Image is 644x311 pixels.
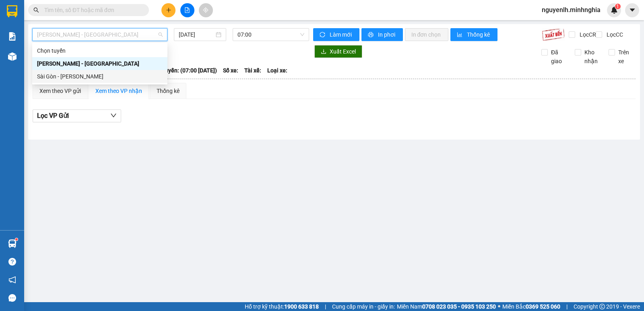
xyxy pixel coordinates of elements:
[32,70,167,83] div: Sài Gòn - Phan Rí
[378,30,396,39] span: In phơi
[361,28,403,41] button: printerIn phơi
[245,302,319,311] span: Hỗ trợ kỹ thuật:
[199,3,213,17] button: aim
[625,3,639,17] button: caret-down
[332,302,395,311] span: Cung cấp máy in - giấy in:
[33,7,39,13] span: search
[581,48,602,66] span: Kho nhận
[397,302,496,311] span: Miền Nam
[498,305,500,308] span: ⚪️
[542,28,565,41] img: 9k=
[223,66,238,75] span: Số xe:
[603,30,624,39] span: Lọc CC
[8,52,17,61] img: warehouse-icon
[405,28,449,41] button: In đơn chọn
[166,7,171,13] span: plus
[599,304,605,309] span: copyright
[244,66,261,75] span: Tài xế:
[615,48,636,66] span: Trên xe
[7,5,17,17] img: logo-vxr
[37,46,163,55] div: Chọn tuyến
[629,6,636,14] span: caret-down
[535,5,607,15] span: nguyenlh.minhnghia
[179,30,215,39] input: 13/08/2025
[616,4,619,9] span: 1
[284,303,319,310] strong: 1900 633 818
[502,302,560,311] span: Miền Bắc
[33,109,121,122] button: Lọc VP Gửi
[422,303,496,310] strong: 0708 023 035 - 0935 103 250
[180,3,194,17] button: file-add
[37,72,163,81] div: Sài Gòn - [PERSON_NAME]
[8,239,17,248] img: warehouse-icon
[39,87,81,95] div: Xem theo VP gửi
[95,87,142,95] div: Xem theo VP nhận
[32,57,167,70] div: Phan Rí - Sài Gòn
[237,29,304,41] span: 07:00
[158,66,217,75] span: Chuyến: (07:00 [DATE])
[110,112,117,119] span: down
[8,32,17,41] img: solution-icon
[526,303,560,310] strong: 0369 525 060
[576,30,597,39] span: Lọc CR
[161,3,175,17] button: plus
[325,302,326,311] span: |
[37,29,163,41] span: Phan Rí - Sài Gòn
[615,4,621,9] sup: 1
[8,258,16,266] span: question-circle
[8,294,16,302] span: message
[37,111,69,121] span: Lọc VP Gửi
[320,32,326,38] span: sync
[8,276,16,284] span: notification
[611,6,618,14] img: icon-new-feature
[157,87,180,95] div: Thống kê
[32,44,167,57] div: Chọn tuyến
[368,32,375,38] span: printer
[267,66,287,75] span: Loại xe:
[330,30,353,39] span: Làm mới
[44,6,139,14] input: Tìm tên, số ĐT hoặc mã đơn
[467,30,491,39] span: Thống kê
[37,59,163,68] div: [PERSON_NAME] - [GEOGRAPHIC_DATA]
[450,28,497,41] button: bar-chartThống kê
[313,28,359,41] button: syncLàm mới
[457,32,464,38] span: bar-chart
[566,302,568,311] span: |
[548,48,569,66] span: Đã giao
[314,45,362,58] button: downloadXuất Excel
[203,7,208,13] span: aim
[15,238,18,241] sup: 1
[184,7,190,13] span: file-add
